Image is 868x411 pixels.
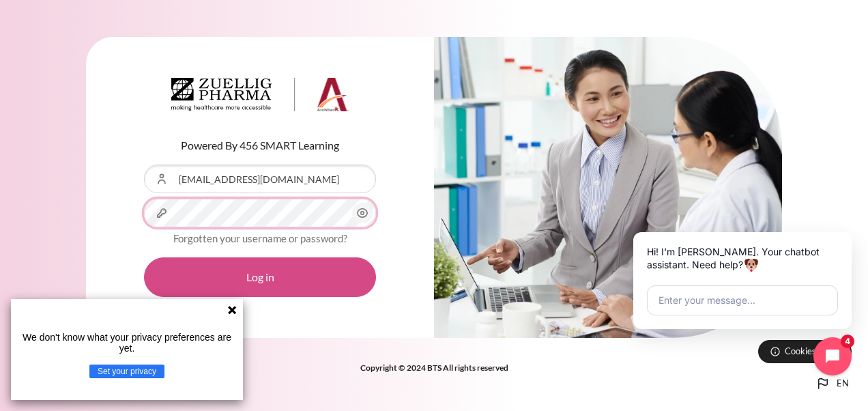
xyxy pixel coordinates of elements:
p: We don't know what your privacy preferences are yet. [16,332,237,354]
span: en [837,377,849,391]
button: Cookies notice [758,340,852,363]
button: Languages [809,370,854,397]
input: Username or Email Address [144,165,376,193]
a: Architeck [171,78,349,117]
a: Forgotten your username or password? [173,232,347,244]
strong: Copyright © 2024 BTS All rights reserved [360,363,508,373]
span: Cookies notice [785,345,841,358]
p: Powered By 456 SMART Learning [144,137,376,154]
button: Log in [144,257,376,297]
button: Set your privacy [89,365,164,378]
img: Architeck [171,78,349,112]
